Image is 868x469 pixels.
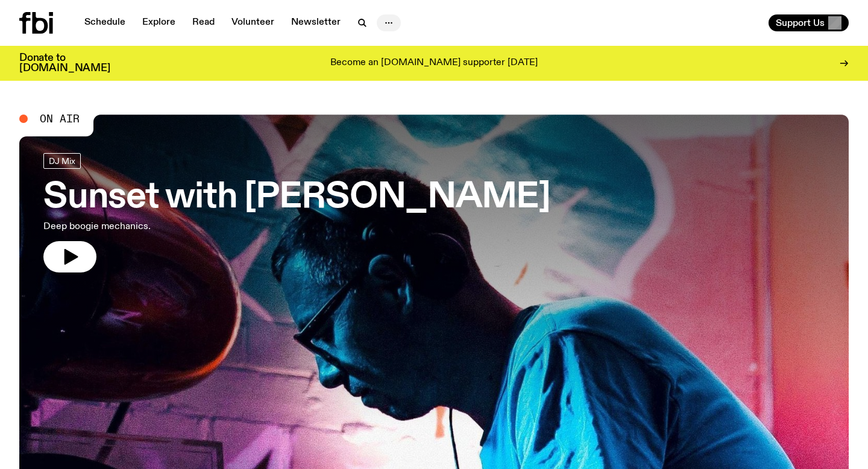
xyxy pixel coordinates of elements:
[135,14,183,31] a: Explore
[185,14,222,31] a: Read
[330,58,538,69] p: Become an [DOMAIN_NAME] supporter [DATE]
[43,153,81,169] a: DJ Mix
[49,156,75,165] span: DJ Mix
[43,181,550,215] h3: Sunset with [PERSON_NAME]
[776,17,825,28] span: Support Us
[769,14,849,31] button: Support Us
[43,153,550,272] a: Sunset with [PERSON_NAME]Deep boogie mechanics.
[40,113,80,124] span: On Air
[284,14,348,31] a: Newsletter
[77,14,133,31] a: Schedule
[43,219,352,234] p: Deep boogie mechanics.
[19,53,110,74] h3: Donate to [DOMAIN_NAME]
[224,14,281,31] a: Volunteer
